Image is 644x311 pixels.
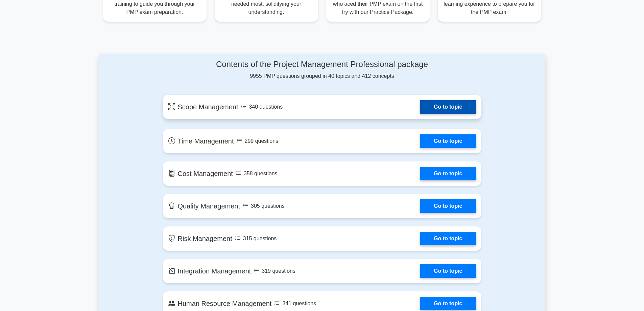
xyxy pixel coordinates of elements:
[420,167,476,180] a: Go to topic
[420,134,476,148] a: Go to topic
[420,199,476,213] a: Go to topic
[420,232,476,245] a: Go to topic
[420,100,476,114] a: Go to topic
[420,297,476,310] a: Go to topic
[163,60,481,80] div: 9955 PMP questions grouped in 40 topics and 412 concepts
[420,264,476,278] a: Go to topic
[163,60,481,69] h4: Contents of the Project Management Professional package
